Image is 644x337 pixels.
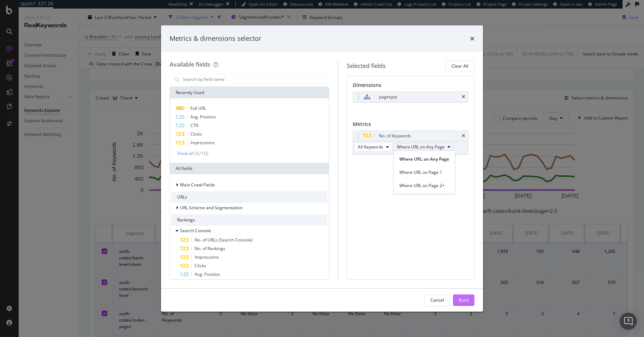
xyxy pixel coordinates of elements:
[453,294,474,306] button: Build
[170,163,329,174] div: All fields
[347,62,386,70] div: Selected fields
[170,87,329,98] div: Recently Used
[171,191,327,203] div: URLs
[394,143,454,151] button: Where URL on Any Page
[180,182,215,188] span: Main Crawl Fields
[190,122,198,128] span: CTR
[190,140,215,146] span: Impressions
[194,150,208,157] div: ( 5 / 10 )
[353,82,468,92] div: Dimensions
[424,294,450,306] button: Cancel
[353,131,468,155] div: No. of KeywordstimesAll KeywordsWhere URL on Any Page
[190,114,216,120] span: Avg. Position
[195,271,220,277] span: Avg. Position
[620,313,637,330] div: Open Intercom Messenger
[353,121,468,131] div: Metrics
[358,144,383,150] span: All Keywords
[180,205,243,211] span: URL Scheme and Segmentation
[195,263,206,269] span: Clicks
[182,74,327,85] input: Search by field name
[445,60,474,72] button: Clear All
[353,92,468,102] div: pagetypetimes
[459,297,469,303] div: Build
[170,34,261,43] div: Metrics & dimensions selector
[195,245,225,251] span: No. of Rankings
[399,156,449,162] span: Where URL on Any Page
[195,254,219,260] span: Impressions
[379,132,411,140] div: No. of Keywords
[397,144,445,150] span: Where URL on Any Page
[161,25,483,312] div: modal
[399,169,449,175] span: Where URL on Page 1
[462,95,465,99] div: times
[177,151,194,156] div: Show all
[195,237,253,243] span: No. of URLs (Search Console)
[452,63,468,69] div: Clear All
[190,105,206,111] span: Full URL
[430,297,444,303] div: Cancel
[462,134,465,138] div: times
[399,182,449,189] span: Where URL on Page 2+
[379,93,397,101] div: pagetype
[171,214,327,226] div: Rankings
[170,60,210,68] div: Available fields
[355,143,392,151] button: All Keywords
[470,34,474,43] div: times
[180,228,211,234] span: Search Console
[190,131,202,137] span: Clicks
